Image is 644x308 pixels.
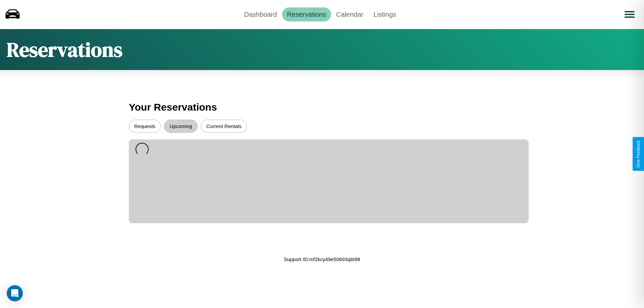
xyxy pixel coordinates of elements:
a: Dashboard [239,7,282,21]
button: Current Rentals [201,120,247,133]
div: Open Intercom Messenger [7,285,23,301]
button: Requests [129,120,161,133]
button: Open menu [620,5,639,24]
p: Support ID: mf2kcy49e50693qbt98 [284,255,360,264]
h3: Your Reservations [129,98,515,116]
button: Upcoming [164,120,198,133]
div: Give Feedback [636,140,641,168]
a: Reservations [282,7,331,21]
h1: Reservations [7,36,122,63]
a: Listings [368,7,401,21]
a: Calendar [331,7,368,21]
